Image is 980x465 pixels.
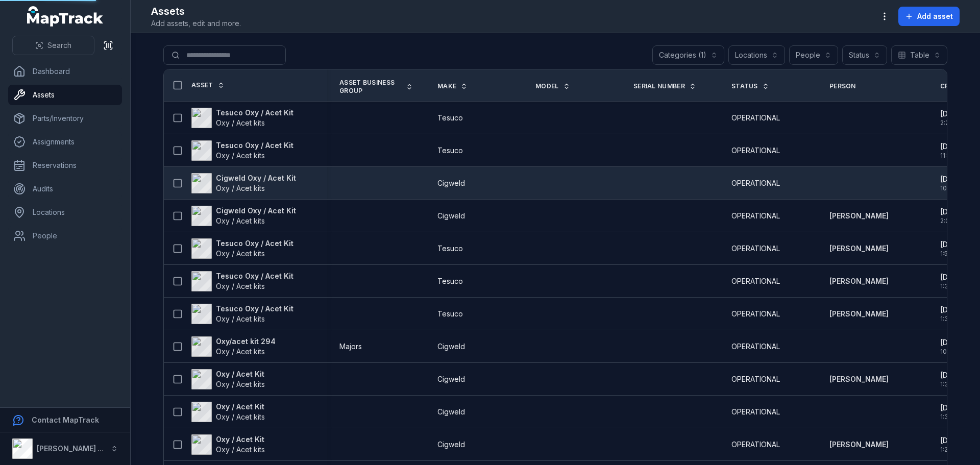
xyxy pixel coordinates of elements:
[37,444,108,453] strong: [PERSON_NAME] Air
[940,380,964,388] span: 1:37 pm
[8,155,122,176] a: Reservations
[191,81,213,89] span: Asset
[731,243,780,254] span: OPERATIONAL
[829,374,889,384] a: [PERSON_NAME]
[731,113,780,123] span: OPERATIONAL
[339,79,402,95] span: Asset Business Group
[437,341,465,352] span: Cigweld
[191,369,265,389] a: Oxy / Acet KitOxy / Acet kits
[829,309,889,319] a: [PERSON_NAME]
[8,132,122,152] a: Assignments
[940,184,967,192] span: 10:59 am
[191,173,296,193] a: Cigweld Oxy / Acet KitOxy / Acet kits
[216,271,293,281] strong: Tesuco Oxy / Acet Kit
[940,305,964,315] span: [DATE]
[216,216,265,225] span: Oxy / Acet kits
[917,11,953,21] span: Add asset
[437,211,465,221] span: Cigweld
[216,118,265,127] span: Oxy / Acet kits
[940,239,964,258] time: 9/2/2025, 1:53:15 PM
[731,82,769,90] a: Status
[940,282,964,290] span: 1:32 pm
[829,211,889,221] strong: [PERSON_NAME]
[940,337,967,356] time: 8/13/2025, 10:38:16 AM
[940,207,964,217] span: [DATE]
[940,272,964,290] time: 9/2/2025, 1:32:34 PM
[940,315,964,323] span: 1:30 pm
[731,309,780,319] span: OPERATIONAL
[940,109,964,127] time: 9/18/2025, 2:20:39 PM
[437,145,463,156] span: Tesuco
[8,202,122,223] a: Locations
[731,341,780,352] span: OPERATIONAL
[633,82,685,90] span: Serial Number
[898,7,960,26] button: Add asset
[216,238,293,249] strong: Tesuco Oxy / Acet Kit
[940,152,964,160] span: 11:01 am
[829,276,889,286] a: [PERSON_NAME]
[191,304,293,324] a: Tesuco Oxy / Acet KitOxy / Acet kits
[216,369,265,379] strong: Oxy / Acet Kit
[731,439,780,450] span: OPERATIONAL
[216,434,265,445] strong: Oxy / Acet Kit
[940,174,967,184] span: [DATE]
[437,407,465,417] span: Cigweld
[216,173,296,183] strong: Cigweld Oxy / Acet Kit
[728,45,785,65] button: Locations
[47,40,71,51] span: Search
[633,82,696,90] a: Serial Number
[216,282,265,290] span: Oxy / Acet kits
[940,250,964,258] span: 1:53 pm
[829,82,856,90] span: Person
[8,85,122,105] a: Assets
[829,439,889,450] a: [PERSON_NAME]
[339,79,413,95] a: Asset Business Group
[940,446,964,454] span: 1:27 pm
[731,211,780,221] span: OPERATIONAL
[437,374,465,384] span: Cigweld
[191,336,276,357] a: Oxy/acet kit 294Oxy / Acet kits
[731,374,780,384] span: OPERATIONAL
[216,402,265,412] strong: Oxy / Acet Kit
[940,217,964,225] span: 2:01 pm
[191,434,265,455] a: Oxy / Acet KitOxy / Acet kits
[437,82,468,90] a: Make
[151,18,241,29] span: Add assets, edit and more.
[216,304,293,314] strong: Tesuco Oxy / Acet Kit
[940,370,964,388] time: 8/12/2025, 1:37:41 PM
[437,178,465,188] span: Cigweld
[191,206,296,226] a: Cigweld Oxy / Acet KitOxy / Acet kits
[8,179,122,199] a: Audits
[216,206,296,216] strong: Cigweld Oxy / Acet Kit
[216,412,265,421] span: Oxy / Acet kits
[191,402,265,422] a: Oxy / Acet KitOxy / Acet kits
[940,174,967,192] time: 9/18/2025, 10:59:09 AM
[437,82,456,90] span: Make
[535,82,559,90] span: Model
[940,141,964,152] span: [DATE]
[27,6,104,27] a: MapTrack
[940,435,964,454] time: 8/12/2025, 1:27:18 PM
[191,108,293,128] a: Tesuco Oxy / Acet KitOxy / Acet kits
[731,82,758,90] span: Status
[940,109,964,119] span: [DATE]
[940,435,964,446] span: [DATE]
[731,407,780,417] span: OPERATIONAL
[940,119,964,127] span: 2:20 pm
[191,271,293,291] a: Tesuco Oxy / Acet KitOxy / Acet kits
[940,272,964,282] span: [DATE]
[216,151,265,160] span: Oxy / Acet kits
[437,439,465,450] span: Cigweld
[842,45,887,65] button: Status
[437,243,463,254] span: Tesuco
[216,140,293,151] strong: Tesuco Oxy / Acet Kit
[32,415,99,424] strong: Contact MapTrack
[940,403,964,421] time: 8/12/2025, 1:32:14 PM
[731,178,780,188] span: OPERATIONAL
[216,445,265,454] span: Oxy / Acet kits
[940,370,964,380] span: [DATE]
[191,81,225,89] a: Asset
